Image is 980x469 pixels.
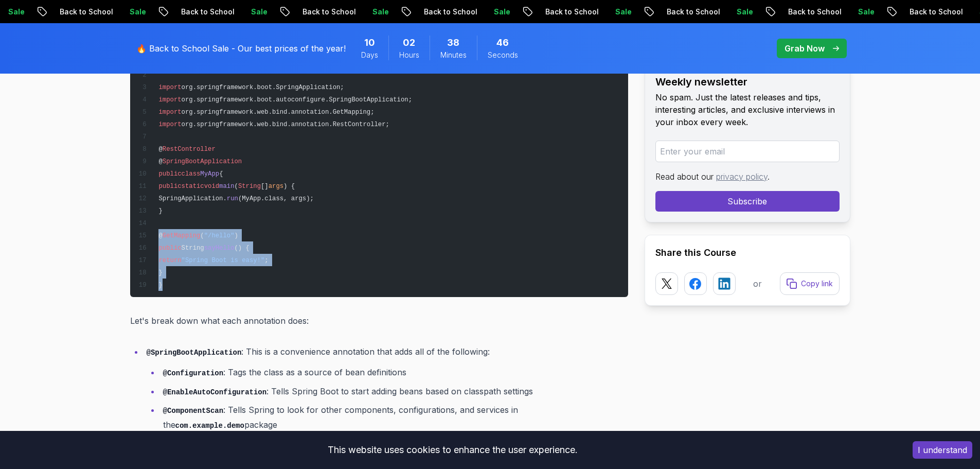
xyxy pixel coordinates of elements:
span: String [238,183,261,190]
span: static [182,183,204,190]
span: 10 Days [364,36,375,50]
p: No spam. Just the latest releases and tips, interesting articles, and exclusive interviews in you... [655,91,840,128]
p: Back to School [536,7,605,17]
div: This website uses cookies to enhance the user experience. [8,439,897,461]
h2: Share this Course [655,246,840,260]
span: GetMapping [163,232,201,239]
span: ) [235,232,238,239]
span: Hours [399,50,419,60]
p: Back to School [778,7,848,17]
span: org.springframework.web.bind.annotation.GetMapping; [182,109,375,116]
span: ) { [283,183,295,190]
span: 46 Seconds [496,36,509,50]
span: import [158,84,181,91]
h2: Weekly newsletter [655,75,840,89]
p: Back to School [900,7,970,17]
span: Seconds [488,50,518,60]
span: void [204,183,219,190]
code: com.example.demo [175,422,244,430]
p: Copy link [801,279,833,289]
code: @SpringBootApplication [147,349,242,357]
span: MyApp [200,170,219,178]
li: : Tells Spring to look for other components, configurations, and services in the package [160,403,628,432]
p: Back to School [293,7,363,17]
button: Subscribe [655,191,840,212]
span: main [219,183,234,190]
span: ( [200,232,204,239]
span: () { [235,245,250,252]
span: import [158,109,181,116]
p: Back to School [171,7,241,17]
span: org.springframework.web.bind.annotation.RestController; [182,121,389,128]
span: return [158,257,181,264]
span: ( [235,183,238,190]
p: Grab Now [785,42,825,55]
span: ; [264,257,268,264]
span: sayHello [204,245,235,252]
span: @ [158,158,162,165]
a: privacy policy [716,171,768,182]
span: 38 Minutes [447,36,459,50]
p: Back to School [50,7,120,17]
p: Read about our . [655,170,840,183]
span: org.springframework.boot.SpringApplication; [182,84,344,91]
span: Days [361,50,378,60]
code: @EnableAutoConfiguration [163,388,267,396]
span: SpringBootApplication [163,158,242,165]
p: Sale [363,7,396,17]
span: "Spring Boot is easy!" [182,257,265,264]
span: [] [261,183,269,190]
span: SpringApplication. [158,195,226,202]
span: class [182,170,201,178]
p: Sale [484,7,517,17]
p: 🔥 Back to School Sale - Our best prices of the year! [136,42,346,55]
p: : This is a convenience annotation that adds all of the following: [147,344,628,359]
span: org.springframework.boot.autoconfigure.SpringBootApplication; [182,96,412,103]
span: Minutes [440,50,467,60]
p: Sale [241,7,274,17]
span: { [219,170,223,178]
span: public [158,245,181,252]
span: (MyApp.class, args); [238,195,314,202]
span: import [158,121,181,128]
span: @ [158,146,162,153]
li: : Tags the class as a source of bean definitions [160,365,628,380]
span: run [227,195,238,202]
span: } [158,282,162,289]
span: @ [158,232,162,239]
p: Sale [120,7,153,17]
span: args [269,183,283,190]
p: Back to School [657,7,727,17]
span: } [158,269,162,276]
span: } [158,207,162,215]
p: Sale [848,7,881,17]
input: Enter your email [655,141,840,162]
button: Copy link [780,272,840,295]
span: 2 Hours [403,36,415,50]
span: RestController [163,146,216,153]
span: import [158,96,181,103]
button: Accept cookies [913,441,972,459]
span: public [158,183,181,190]
span: public [158,170,181,178]
p: or [753,277,762,290]
span: "/hello" [204,232,235,239]
span: String [182,245,204,252]
p: Back to School [414,7,484,17]
li: : Tells Spring Boot to start adding beans based on classpath settings [160,384,628,399]
code: @Configuration [163,369,224,377]
p: Sale [727,7,760,17]
p: Sale [605,7,638,17]
p: Let's break down what each annotation does: [130,314,628,328]
code: @ComponentScan [163,407,224,415]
